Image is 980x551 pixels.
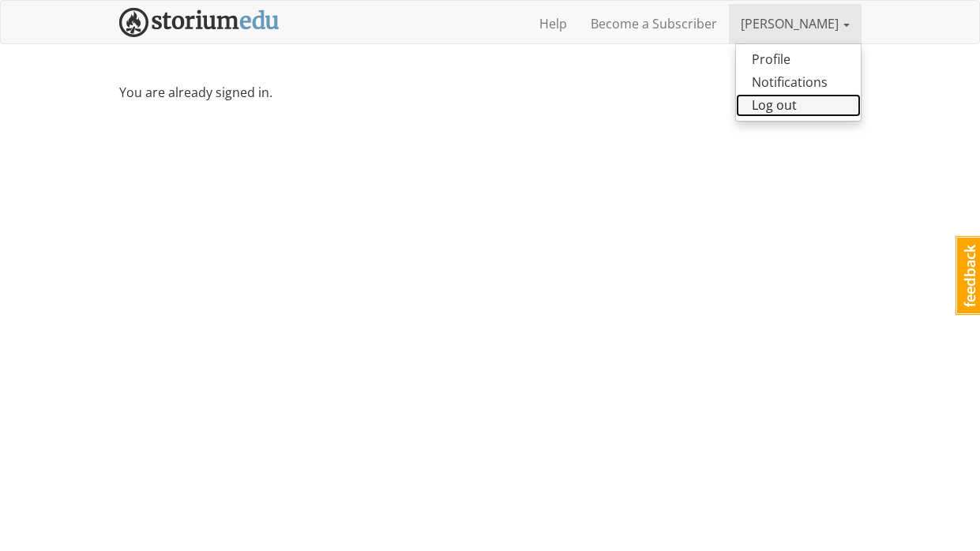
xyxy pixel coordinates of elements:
ul: [PERSON_NAME] [735,43,862,122]
a: [PERSON_NAME] [729,4,862,43]
a: Profile [736,48,861,71]
a: Become a Subscriber [579,4,729,43]
a: Log out [736,94,861,117]
p: You are already signed in. [119,84,862,102]
a: Help [528,4,579,43]
a: Notifications [736,71,861,94]
img: StoriumEDU [119,8,280,37]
